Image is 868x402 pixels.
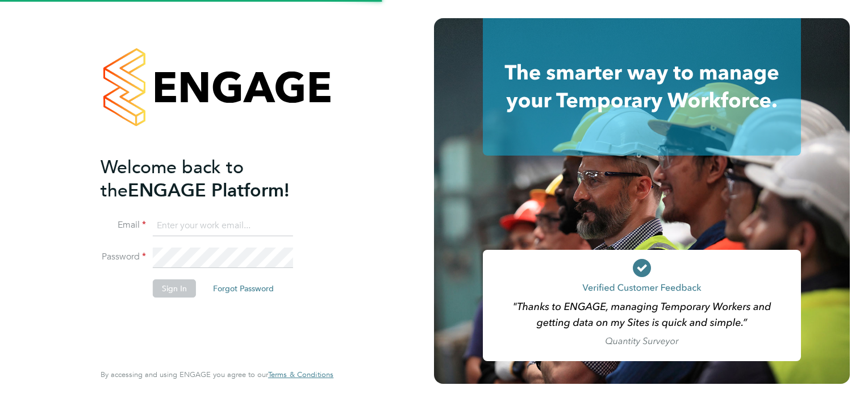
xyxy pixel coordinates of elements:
[101,251,146,263] label: Password
[101,156,244,202] span: Welcome back to the
[101,219,146,231] label: Email
[268,370,333,379] a: Terms & Conditions
[101,156,322,202] h2: ENGAGE Platform!
[153,216,293,236] input: Enter your work email...
[268,370,333,379] span: Terms & Conditions
[153,279,196,298] button: Sign In
[101,370,333,379] span: By accessing and using ENGAGE you agree to our
[204,279,283,298] button: Forgot Password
